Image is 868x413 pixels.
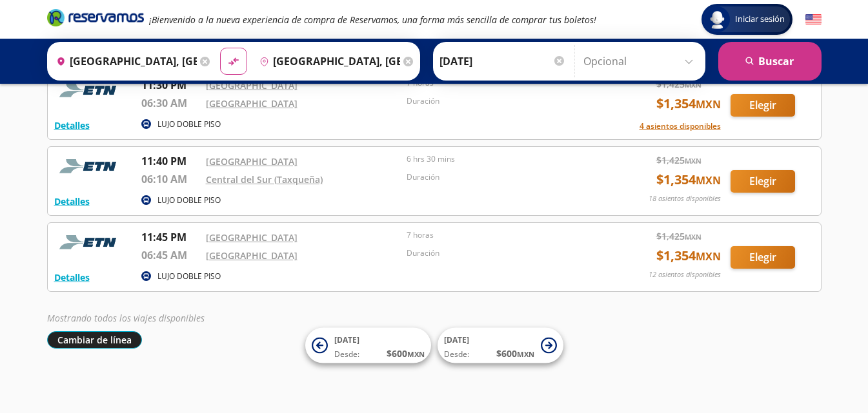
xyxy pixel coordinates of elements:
[206,231,298,244] a: [GEOGRAPHIC_DATA]
[334,334,359,345] span: [DATE]
[157,271,221,282] p: LUJO DOBLE PISO
[141,77,199,93] p: 11:30 PM
[47,312,205,324] em: Mostrando todos los viajes disponibles
[254,45,400,77] input: Buscar Destino
[141,95,199,111] p: 06:30 AM
[583,45,699,77] input: Opcional
[731,170,795,193] button: Elegir
[47,8,144,31] a: Brand Logo
[54,271,90,284] button: Detalles
[496,347,534,360] span: $ 600
[517,349,534,359] small: MXN
[656,77,701,91] span: $ 1,425
[696,173,721,187] small: MXN
[141,229,199,245] p: 11:45 PM
[805,12,822,28] button: English
[731,94,795,117] button: Elegir
[206,249,298,262] a: [GEOGRAPHIC_DATA]
[334,349,359,360] span: Desde:
[206,97,298,110] a: [GEOGRAPHIC_DATA]
[305,328,431,363] button: [DATE]Desde:$600MXN
[685,156,701,166] small: MXN
[656,170,721,189] span: $ 1,354
[730,13,790,26] span: Iniciar sesión
[387,347,425,360] span: $ 600
[656,229,701,243] span: $ 1,425
[407,171,601,183] p: Duración
[54,119,90,132] button: Detalles
[54,153,125,179] img: RESERVAMOS
[157,119,221,130] p: LUJO DOBLE PISO
[47,8,144,27] i: Brand Logo
[141,153,199,169] p: 11:40 PM
[696,97,721,111] small: MXN
[407,247,601,259] p: Duración
[649,193,721,204] p: 18 asientos disponibles
[656,94,721,113] span: $ 1,354
[656,153,701,167] span: $ 1,425
[407,229,601,241] p: 7 horas
[54,77,125,103] img: RESERVAMOS
[685,232,701,242] small: MXN
[656,246,721,265] span: $ 1,354
[141,247,199,263] p: 06:45 AM
[407,153,601,165] p: 6 hrs 30 mins
[141,171,199,187] p: 06:10 AM
[696,249,721,264] small: MXN
[54,195,90,208] button: Detalles
[718,42,822,81] button: Buscar
[444,349,469,360] span: Desde:
[640,120,721,132] button: 4 asientos disponibles
[206,79,298,91] a: [GEOGRAPHIC_DATA]
[407,349,425,359] small: MXN
[206,155,298,168] a: [GEOGRAPHIC_DATA]
[685,80,701,90] small: MXN
[407,95,601,107] p: Duración
[649,269,721,280] p: 12 asientos disponibles
[444,334,469,345] span: [DATE]
[439,45,566,77] input: Elegir Fecha
[51,45,197,77] input: Buscar Origen
[157,195,221,206] p: LUJO DOBLE PISO
[149,14,596,26] em: ¡Bienvenido a la nueva experiencia de compra de Reservamos, una forma más sencilla de comprar tus...
[47,331,142,349] button: Cambiar de línea
[731,246,795,269] button: Elegir
[54,229,125,255] img: RESERVAMOS
[438,328,563,363] button: [DATE]Desde:$600MXN
[206,173,323,186] a: Central del Sur (Taxqueña)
